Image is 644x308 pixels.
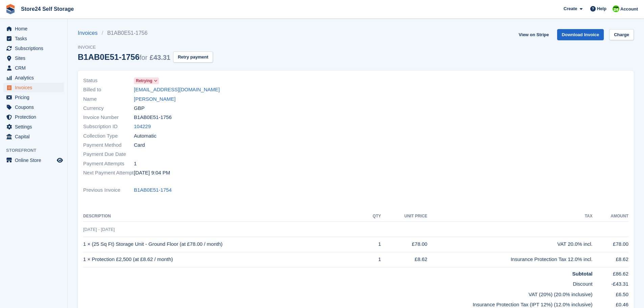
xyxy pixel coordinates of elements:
span: Analytics [15,73,55,82]
span: CRM [15,63,55,73]
span: GBP [134,104,145,112]
span: Account [620,6,638,13]
span: B1AB0E51-1756 [134,114,172,121]
span: Billed to [83,86,134,94]
a: menu [3,34,64,43]
span: £43.31 [150,54,170,61]
a: menu [3,112,64,122]
td: £78.00 [381,237,427,252]
span: Next Payment Attempt [83,169,134,177]
span: [DATE] - [DATE] [83,227,115,232]
span: Card [134,141,145,149]
a: Invoices [78,29,102,37]
td: Discount [83,278,593,288]
a: menu [3,122,64,132]
span: Coupons [15,102,55,112]
strong: Subtotal [572,271,593,277]
td: 1 [364,237,381,252]
th: Amount [593,211,628,222]
a: menu [3,102,64,112]
a: [EMAIL_ADDRESS][DOMAIN_NAME] [134,86,220,94]
a: menu [3,83,64,92]
span: Storefront [6,147,67,154]
a: menu [3,24,64,33]
div: Insurance Protection Tax 12.0% incl. [427,256,593,263]
span: Status [83,77,134,85]
span: Previous Invoice [83,186,134,194]
span: Settings [15,122,55,132]
time: 2025-09-03 20:04:51 UTC [134,169,170,177]
span: Invoices [15,83,55,92]
span: Online Store [15,156,55,165]
a: Retrying [134,77,159,85]
th: Description [83,211,364,222]
span: for [140,54,147,61]
td: -£43.31 [593,278,628,288]
a: menu [3,53,64,63]
span: Subscription ID [83,123,134,131]
span: Subscriptions [15,44,55,53]
td: 1 [364,252,381,267]
td: 1 × Protection £2,500 (at £8.62 / month) [83,252,364,267]
span: Home [15,24,55,33]
img: stora-icon-8386f47178a22dfd0bd8f6a31ec36ba5ce8667c1dd55bd0f319d3a0aa187defe.svg [5,4,16,14]
td: VAT (20%) (20.0% inclusive) [83,288,593,299]
a: B1AB0E51-1754 [134,186,172,194]
span: Create [564,5,577,12]
div: VAT 20.0% incl. [427,240,593,248]
span: Pricing [15,93,55,102]
span: Retrying [136,78,152,84]
td: £8.62 [593,252,628,267]
a: Download Invoice [557,29,604,40]
a: menu [3,63,64,73]
th: Tax [427,211,593,222]
span: Currency [83,104,134,112]
span: Name [83,95,134,103]
span: Invoice Number [83,114,134,121]
a: 104229 [134,123,151,131]
span: Tasks [15,34,55,43]
nav: breadcrumbs [78,29,213,37]
span: Collection Type [83,132,134,140]
span: Protection [15,112,55,122]
a: menu [3,156,64,165]
a: menu [3,44,64,53]
td: 1 × (25 Sq Ft) Storage Unit - Ground Floor (at £78.00 / month) [83,237,364,252]
a: View on Stripe [516,29,551,40]
div: B1AB0E51-1756 [78,52,170,62]
span: Payment Due Date [83,150,134,158]
span: Invoice [78,44,213,51]
a: menu [3,93,64,102]
span: Payment Method [83,141,134,149]
span: Capital [15,132,55,141]
a: menu [3,73,64,82]
a: Preview store [56,156,64,164]
a: Store24 Self Storage [18,3,77,15]
span: Sites [15,53,55,63]
span: 1 [134,160,137,168]
th: Unit Price [381,211,427,222]
a: Charge [609,29,634,40]
td: £78.00 [593,237,628,252]
span: Help [597,5,606,12]
img: Robert Sears [613,5,619,12]
td: £8.62 [381,252,427,267]
td: £6.50 [593,288,628,299]
td: £86.62 [593,267,628,278]
button: Retry payment [173,51,213,63]
span: Payment Attempts [83,160,134,168]
span: Automatic [134,132,157,140]
a: [PERSON_NAME] [134,95,175,103]
a: menu [3,132,64,141]
th: QTY [364,211,381,222]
